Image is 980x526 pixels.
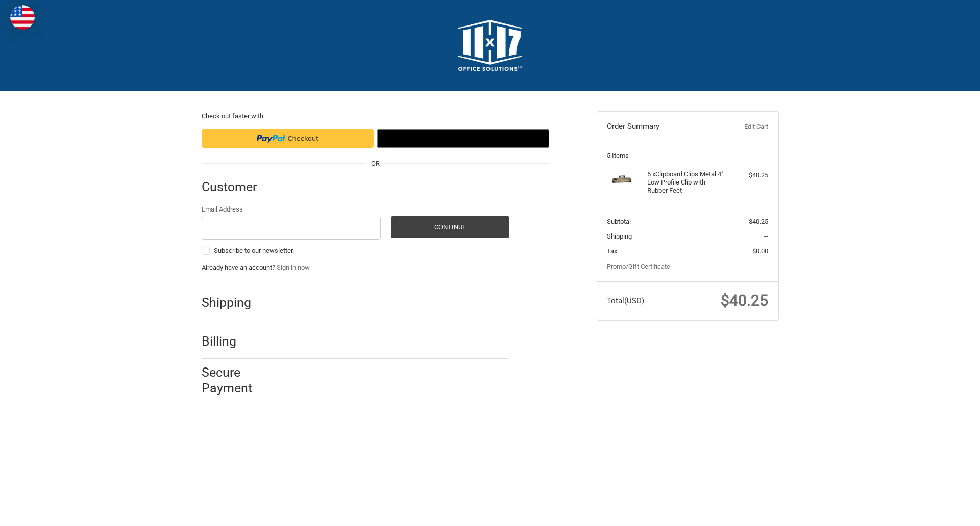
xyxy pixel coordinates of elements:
[718,122,768,132] a: Edit Cart
[277,264,310,271] a: Sign in now
[607,152,768,160] h3: 5 Items
[377,129,549,148] button: Google Pay
[202,179,261,195] h2: Customer
[728,170,768,180] div: $40.25
[366,159,385,169] span: OR
[607,232,632,240] span: Shipping
[202,204,381,215] label: Email Address
[214,247,294,254] span: Subscribe to our newsletter.
[647,170,725,195] h4: 5 x Clipboard Clips Metal 4" Low Profile Clip with Rubber Feet
[10,5,35,30] img: duty and tax information for United States
[202,262,509,273] p: Already have an account?
[607,122,718,132] h3: Order Summary
[721,292,768,309] span: $40.25
[607,218,631,225] span: Subtotal
[764,232,768,240] span: --
[752,247,768,255] span: $0.00
[607,262,670,270] a: Promo/Gift Certificate
[458,20,522,71] img: 11x17.com
[202,333,261,349] h2: Billing
[391,216,509,238] button: Continue
[202,295,261,310] h2: Shipping
[202,364,271,397] h2: Secure Payment
[749,218,768,225] span: $40.25
[607,296,644,305] span: Total (USD)
[202,111,549,121] p: Check out faster with:
[896,498,980,526] iframe: Google Customer Reviews
[607,247,617,255] span: Tax
[202,129,374,148] iframe: PayPal-paypal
